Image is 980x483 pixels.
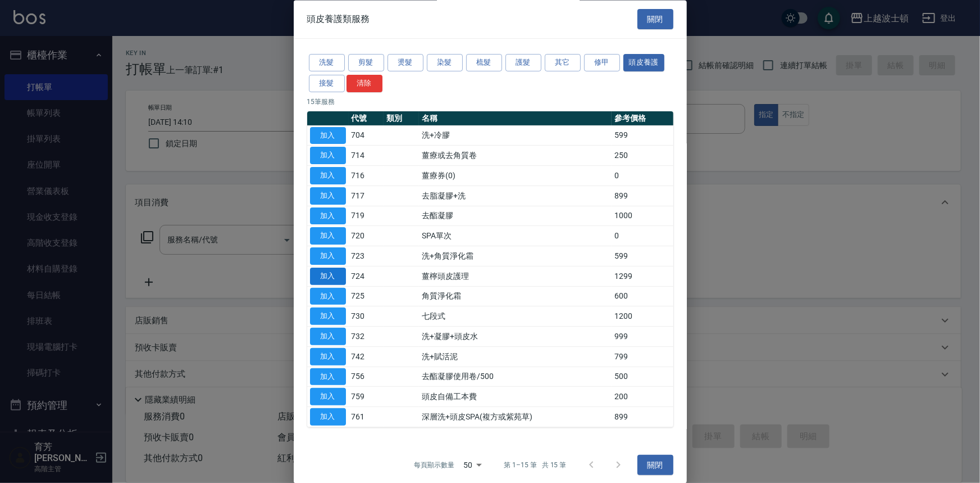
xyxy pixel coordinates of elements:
[310,187,346,205] button: 加入
[637,455,673,476] button: 關閉
[419,306,612,327] td: 七段式
[349,226,384,246] td: 720
[310,168,346,185] button: 加入
[612,186,673,206] td: 899
[612,327,673,347] td: 999
[612,347,673,367] td: 799
[466,55,502,72] button: 梳髮
[349,186,384,206] td: 717
[349,327,384,347] td: 732
[612,166,673,186] td: 0
[623,55,665,72] button: 頭皮養護
[310,328,346,346] button: 加入
[349,407,384,427] td: 761
[349,146,384,166] td: 714
[612,287,673,307] td: 600
[419,267,612,287] td: 薑檸頭皮護理
[419,347,612,367] td: 洗+賦活泥
[612,407,673,427] td: 899
[427,55,463,72] button: 染髮
[310,207,346,225] button: 加入
[419,246,612,267] td: 洗+角質淨化霜
[349,287,384,307] td: 725
[349,111,384,126] th: 代號
[419,186,612,206] td: 去脂凝膠+洗
[349,246,384,267] td: 723
[612,206,673,227] td: 1000
[612,146,673,166] td: 250
[612,126,673,146] td: 599
[310,248,346,265] button: 加入
[419,327,612,347] td: 洗+凝膠+頭皮水
[349,206,384,227] td: 719
[612,226,673,246] td: 0
[419,166,612,186] td: 薑療券(0)
[310,147,346,165] button: 加入
[419,126,612,146] td: 洗+冷膠
[310,409,346,426] button: 加入
[419,387,612,407] td: 頭皮自備工本費
[309,75,345,92] button: 接髮
[459,450,486,480] div: 50
[349,267,384,287] td: 724
[637,9,673,30] button: 關閉
[419,206,612,227] td: 去酯凝膠
[310,368,346,386] button: 加入
[414,460,454,470] p: 每頁顯示數量
[505,55,541,72] button: 護髮
[310,127,346,145] button: 加入
[545,55,581,72] button: 其它
[307,97,673,107] p: 15 筆服務
[419,367,612,387] td: 去酯凝膠使用卷/500
[388,55,423,72] button: 燙髮
[384,111,419,126] th: 類別
[419,287,612,307] td: 角質淨化霜
[310,389,346,406] button: 加入
[504,460,566,470] p: 第 1–15 筆 共 15 筆
[612,387,673,407] td: 200
[612,306,673,327] td: 1200
[310,268,346,285] button: 加入
[612,111,673,126] th: 參考價格
[612,246,673,267] td: 599
[612,367,673,387] td: 500
[419,111,612,126] th: 名稱
[612,267,673,287] td: 1299
[349,387,384,407] td: 759
[349,126,384,146] td: 704
[349,347,384,367] td: 742
[310,228,346,245] button: 加入
[349,166,384,186] td: 716
[347,75,382,92] button: 清除
[309,55,345,72] button: 洗髮
[419,407,612,427] td: 深層洗+頭皮SPA(複方或紫苑草)
[307,13,370,25] span: 頭皮養護類服務
[584,55,620,72] button: 修甲
[349,306,384,327] td: 730
[349,367,384,387] td: 756
[419,146,612,166] td: 薑療或去角質卷
[419,226,612,246] td: SPA單次
[348,55,384,72] button: 剪髮
[310,348,346,365] button: 加入
[310,288,346,305] button: 加入
[310,308,346,326] button: 加入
